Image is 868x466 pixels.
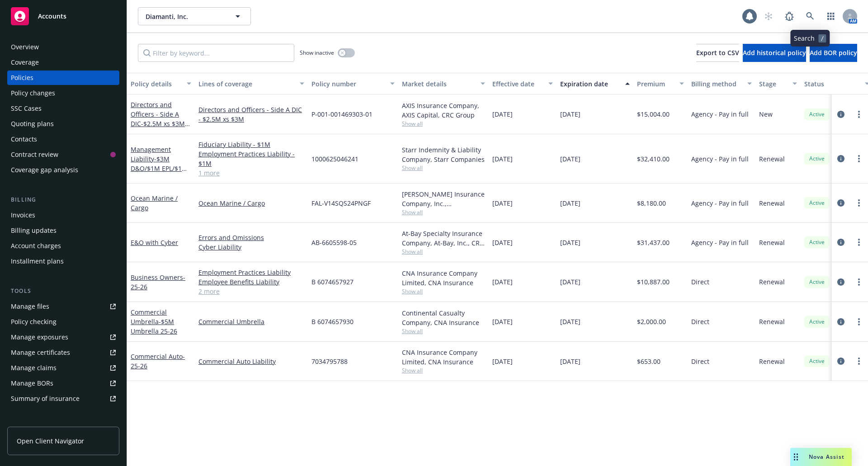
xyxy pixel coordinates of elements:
[809,453,844,461] span: Nova Assist
[402,145,485,164] div: Starr Indemnity & Liability Company, Starr Companies
[198,233,304,242] a: Errors and Omissions
[311,238,357,247] span: AB-6605598-05
[11,315,57,329] div: Policy checking
[311,198,371,208] span: FAL-V14SQS24PNGF
[198,198,304,208] a: Ocean Marine / Cargo
[7,223,119,238] a: Billing updates
[637,79,674,89] div: Premium
[810,48,857,57] span: Add BOR policy
[402,248,485,255] span: Show all
[300,49,334,56] span: Show inactive
[637,198,666,208] span: $8,180.00
[17,436,84,446] span: Open Client Navigator
[560,357,580,366] span: [DATE]
[198,79,294,89] div: Lines of coverage
[7,71,119,85] a: Policies
[198,105,304,124] a: Directors and Officers - Side A DIC - $2.5M xs $3M
[801,7,819,25] a: Search
[835,237,846,248] a: circleInformation
[7,208,119,222] a: Invoices
[131,273,185,291] a: Business Owners
[198,268,304,277] a: Employment Practices Liability
[854,153,864,164] a: more
[790,448,852,466] button: Nova Assist
[402,229,485,248] div: At-Bay Specialty Insurance Company, At-Bay, Inc., CRC Group
[743,48,806,57] span: Add historical policy
[402,327,485,335] span: Show all
[11,86,55,100] div: Policy changes
[637,317,666,326] span: $2,000.00
[560,109,580,119] span: [DATE]
[696,48,739,57] span: Export to CSV
[835,277,846,287] a: circleInformation
[560,317,580,326] span: [DATE]
[743,44,806,62] button: Add historical policy
[7,86,119,100] a: Policy changes
[808,318,826,326] span: Active
[804,79,859,89] div: Status
[402,164,485,172] span: Show all
[11,391,80,406] div: Summary of insurance
[11,117,54,131] div: Quoting plans
[198,287,304,296] a: 2 more
[7,315,119,329] a: Policy checking
[7,55,119,70] a: Coverage
[854,277,864,287] a: more
[808,238,826,246] span: Active
[131,79,181,89] div: Policy details
[492,317,513,326] span: [DATE]
[11,254,64,268] div: Installment plans
[11,299,49,314] div: Manage files
[810,44,857,62] button: Add BOR policy
[688,73,755,94] button: Billing method
[759,317,785,326] span: Renewal
[11,132,37,146] div: Contacts
[780,7,798,25] a: Report a Bug
[11,361,57,375] div: Manage claims
[11,163,78,177] div: Coverage gap analysis
[637,109,670,119] span: $15,004.00
[131,145,188,182] a: Management Liability
[691,79,742,89] div: Billing method
[7,117,119,131] a: Quoting plans
[854,237,864,248] a: more
[38,13,66,20] span: Accounts
[402,189,485,208] div: [PERSON_NAME] Insurance Company, Inc., [PERSON_NAME] Group, [PERSON_NAME] Cargo
[492,198,513,208] span: [DATE]
[402,287,485,295] span: Show all
[854,109,864,120] a: more
[198,317,304,326] a: Commercial Umbrella
[131,273,185,291] span: - 25-26
[560,277,580,287] span: [DATE]
[808,110,826,118] span: Active
[7,391,119,406] a: Summary of insurance
[398,73,489,94] button: Market details
[402,120,485,127] span: Show all
[311,277,354,287] span: B 6074657927
[7,361,119,375] a: Manage claims
[402,268,485,287] div: CNA Insurance Company Limited, CNA Insurance
[492,238,513,247] span: [DATE]
[198,242,304,252] a: Cyber Liability
[7,254,119,268] a: Installment plans
[808,155,826,163] span: Active
[835,198,846,208] a: circleInformation
[311,154,359,164] span: 1000625046241
[131,194,178,212] a: Ocean Marine / Cargo
[759,7,778,25] a: Start snowing
[198,168,304,178] a: 1 more
[7,147,119,162] a: Contract review
[790,448,802,466] div: Drag to move
[311,357,348,366] span: 7034795788
[311,317,354,326] span: B 6074657930
[691,154,749,164] span: Agency - Pay in full
[759,238,785,247] span: Renewal
[198,357,304,366] a: Commercial Auto Liability
[7,40,119,54] a: Overview
[11,101,42,116] div: SSC Cases
[7,376,119,391] a: Manage BORs
[759,154,785,164] span: Renewal
[492,79,543,89] div: Effective date
[146,12,224,21] span: Diamanti, Inc.
[489,73,557,94] button: Effective date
